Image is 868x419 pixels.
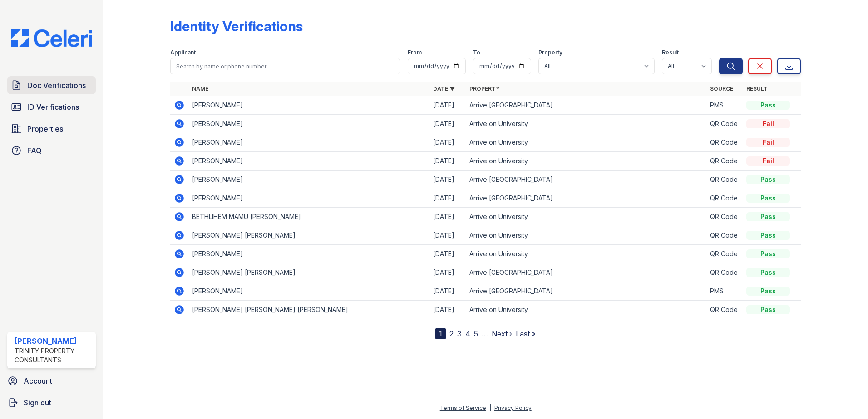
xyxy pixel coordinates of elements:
[188,245,429,263] td: [PERSON_NAME]
[538,49,562,56] label: Property
[465,329,470,338] a: 4
[466,133,707,152] td: Arrive on University
[466,96,707,115] td: Arrive [GEOGRAPHIC_DATA]
[706,245,743,263] td: QR Code
[706,96,743,115] td: PMS
[746,175,790,184] div: Pass
[429,189,466,208] td: [DATE]
[466,115,707,133] td: Arrive on University
[188,189,429,208] td: [PERSON_NAME]
[746,305,790,314] div: Pass
[746,156,790,166] div: Fail
[466,263,707,282] td: Arrive [GEOGRAPHIC_DATA]
[706,189,743,208] td: QR Code
[433,85,455,92] a: Date ▼
[429,226,466,245] td: [DATE]
[7,76,96,94] a: Doc Verifications
[482,328,488,339] span: …
[746,194,790,203] div: Pass
[408,49,422,56] label: From
[4,372,99,390] a: Account
[706,171,743,189] td: QR Code
[746,85,768,92] a: Result
[662,49,679,56] label: Result
[466,171,707,189] td: Arrive [GEOGRAPHIC_DATA]
[449,329,454,338] a: 2
[188,96,429,115] td: [PERSON_NAME]
[746,268,790,277] div: Pass
[4,29,99,47] img: CE_Logo_Blue-a8612792a0a2168367f1c8372b55b34899dd931a85d93a1a3d3e32e68fde9ad4.png
[188,152,429,171] td: [PERSON_NAME]
[429,96,466,115] td: [DATE]
[170,49,196,56] label: Applicant
[494,404,532,411] a: Privacy Policy
[706,115,743,133] td: QR Code
[429,133,466,152] td: [DATE]
[746,249,790,258] div: Pass
[706,152,743,171] td: QR Code
[466,282,707,301] td: Arrive [GEOGRAPHIC_DATA]
[466,208,707,226] td: Arrive on University
[429,263,466,282] td: [DATE]
[466,189,707,208] td: Arrive [GEOGRAPHIC_DATA]
[429,171,466,189] td: [DATE]
[457,329,462,338] a: 3
[188,226,429,245] td: [PERSON_NAME] [PERSON_NAME]
[706,282,743,301] td: PMS
[706,133,743,152] td: QR Code
[469,85,500,92] a: Property
[429,282,466,301] td: [DATE]
[188,282,429,301] td: [PERSON_NAME]
[24,375,52,386] span: Account
[27,145,42,156] span: FAQ
[170,58,400,74] input: Search by name or phone number
[4,394,99,412] a: Sign out
[492,329,512,338] a: Next ›
[746,231,790,240] div: Pass
[706,301,743,319] td: QR Code
[435,328,446,339] div: 1
[489,404,491,411] div: |
[24,397,51,408] span: Sign out
[473,49,480,56] label: To
[429,152,466,171] td: [DATE]
[188,263,429,282] td: [PERSON_NAME] [PERSON_NAME]
[429,245,466,263] td: [DATE]
[746,101,790,110] div: Pass
[710,85,733,92] a: Source
[706,208,743,226] td: QR Code
[188,301,429,319] td: [PERSON_NAME] [PERSON_NAME] [PERSON_NAME]
[27,80,86,91] span: Doc Verifications
[7,141,96,160] a: FAQ
[746,138,790,147] div: Fail
[27,123,63,134] span: Properties
[27,102,79,112] span: ID Verifications
[7,120,96,138] a: Properties
[516,329,536,338] a: Last »
[15,336,92,346] div: [PERSON_NAME]
[429,115,466,133] td: [DATE]
[192,85,208,92] a: Name
[746,212,790,221] div: Pass
[466,301,707,319] td: Arrive on University
[15,346,92,365] div: Trinity Property Consultants
[7,98,96,116] a: ID Verifications
[188,115,429,133] td: [PERSON_NAME]
[188,208,429,226] td: BETHLIHEM MAMU [PERSON_NAME]
[746,119,790,128] div: Fail
[706,263,743,282] td: QR Code
[474,329,478,338] a: 5
[188,133,429,152] td: [PERSON_NAME]
[466,226,707,245] td: Arrive on University
[706,226,743,245] td: QR Code
[440,404,486,411] a: Terms of Service
[746,287,790,296] div: Pass
[429,208,466,226] td: [DATE]
[170,18,303,34] div: Identity Verifications
[429,301,466,319] td: [DATE]
[466,245,707,263] td: Arrive on University
[188,171,429,189] td: [PERSON_NAME]
[466,152,707,171] td: Arrive on University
